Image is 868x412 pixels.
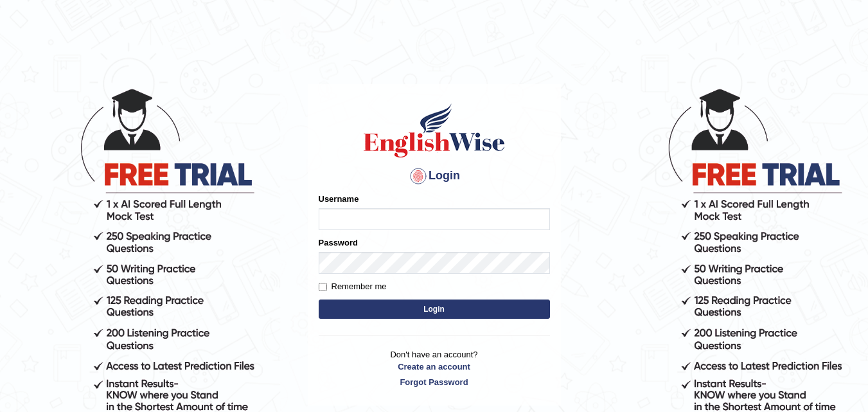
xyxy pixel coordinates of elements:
[319,300,550,319] button: Login
[319,193,359,205] label: Username
[319,361,550,373] a: Create an account
[361,102,508,159] img: Logo of English Wise sign in for intelligent practice with AI
[319,283,327,291] input: Remember me
[319,166,550,186] h4: Login
[319,237,358,249] label: Password
[319,376,550,388] a: Forgot Password
[319,348,550,388] p: Don't have an account?
[319,280,387,293] label: Remember me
